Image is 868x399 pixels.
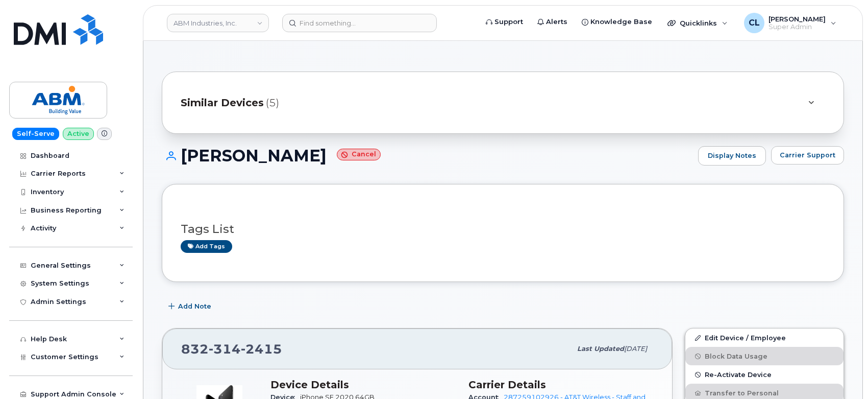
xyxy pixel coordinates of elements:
[178,301,211,311] span: Add Note
[337,149,381,160] small: Cancel
[181,96,264,110] span: Similar Devices
[685,328,844,347] a: Edit Device / Employee
[181,341,282,357] span: 832
[468,379,654,391] h3: Carrier Details
[162,147,693,165] h1: [PERSON_NAME]
[181,223,825,236] h3: Tags List
[209,341,241,357] span: 314
[270,379,456,391] h3: Device Details
[577,345,624,353] span: Last updated
[698,146,766,166] a: Display Notes
[241,341,282,357] span: 2415
[181,240,232,253] a: Add tags
[266,96,279,110] span: (5)
[624,345,647,353] span: [DATE]
[685,347,844,365] button: Block Data Usage
[685,365,844,384] button: Re-Activate Device
[771,146,844,165] button: Carrier Support
[162,297,220,316] button: Add Note
[780,150,835,160] span: Carrier Support
[705,371,772,379] span: Re-Activate Device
